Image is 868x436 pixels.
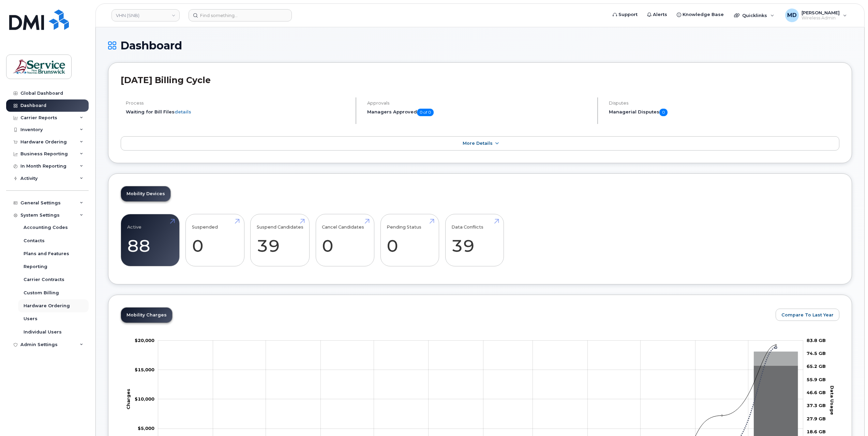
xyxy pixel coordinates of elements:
a: Data Conflicts 39 [451,218,497,263]
h5: Managers Approved [367,109,591,116]
h2: [DATE] Billing Cycle [121,75,839,85]
g: $0 [135,337,154,343]
a: Suspended 0 [192,218,238,263]
h1: Dashboard [108,40,852,51]
button: Compare To Last Year [776,309,839,321]
span: More Details [463,141,493,146]
h4: Process [126,100,350,106]
tspan: Data Usage [830,385,835,415]
tspan: $10,000 [135,396,154,402]
g: $0 [135,367,154,372]
tspan: 46.6 GB [807,390,826,395]
tspan: 37.3 GB [807,403,826,408]
span: Compare To Last Year [781,312,834,318]
tspan: $20,000 [135,337,154,343]
a: details [175,109,191,114]
span: 0 [659,109,668,116]
a: Cancel Candidates 0 [322,218,368,263]
tspan: $5,000 [138,425,154,431]
tspan: $15,000 [135,367,154,372]
span: 0 of 0 [417,109,434,116]
h4: Approvals [367,100,591,106]
a: Mobility Devices [121,186,170,201]
li: Waiting for Bill Files [126,109,350,115]
a: Active 88 [127,218,173,263]
a: Mobility Charges [121,308,172,323]
h5: Managerial Disputes [609,109,839,116]
tspan: 74.5 GB [807,351,826,356]
tspan: 65.2 GB [807,363,826,369]
tspan: 83.8 GB [807,337,826,343]
tspan: 18.6 GB [807,429,826,434]
tspan: 27.9 GB [807,416,826,421]
tspan: 55.9 GB [807,376,826,382]
tspan: Charges [125,389,131,409]
g: $0 [135,396,154,402]
h4: Disputes [609,100,839,106]
a: Pending Status 0 [387,218,433,263]
a: Suspend Candidates 39 [257,218,303,263]
g: $0 [138,425,154,431]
